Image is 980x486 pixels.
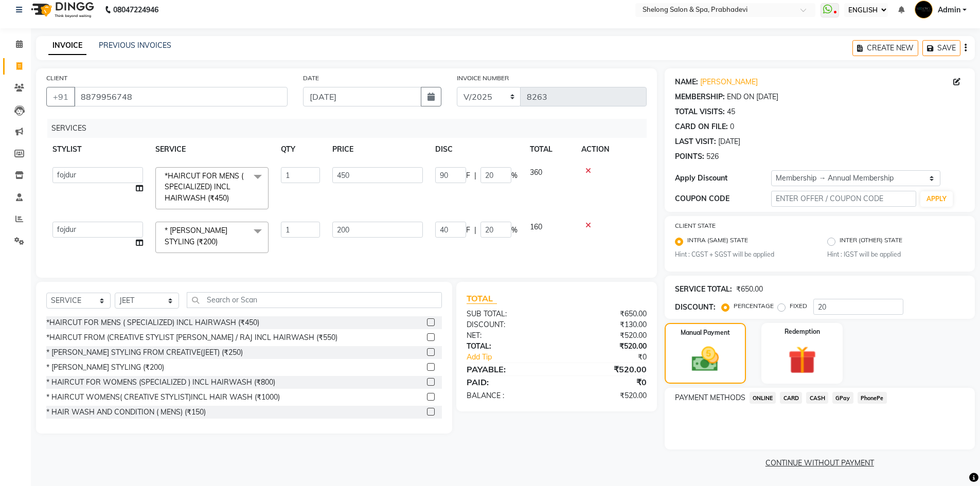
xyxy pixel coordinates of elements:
label: Redemption [785,327,820,336]
span: | [474,170,476,181]
div: END ON [DATE] [727,92,778,102]
th: ACTION [575,138,647,161]
div: 45 [727,106,735,117]
span: TOTAL [467,293,497,304]
div: TOTAL: [459,341,557,352]
img: _cash.svg [683,344,727,375]
input: ENTER OFFER / COUPON CODE [771,191,916,207]
input: SEARCH BY NAME/MOBILE/EMAIL/CODE [74,87,288,106]
div: Apply Discount [675,173,772,184]
a: x [218,237,222,246]
a: CONTINUE WITHOUT PAYMENT [667,458,973,469]
div: ₹520.00 [557,341,654,352]
a: INVOICE [48,37,86,55]
div: 0 [730,121,734,132]
div: SUB TOTAL: [459,309,557,319]
span: F [466,225,470,236]
div: COUPON CODE [675,193,772,204]
div: ₹0 [557,376,654,388]
div: PAID: [459,376,557,388]
span: CARD [780,392,802,404]
img: Admin [915,1,933,19]
div: *HAIRCUT FROM (CREATIVE STYLIST [PERSON_NAME] / RAJ INCL HAIRWASH (₹550) [46,332,337,343]
a: [PERSON_NAME] [700,77,758,87]
div: * [PERSON_NAME] STYLING (₹200) [46,362,164,373]
div: POINTS: [675,151,704,162]
label: CLIENT STATE [675,221,716,230]
div: PAYABLE: [459,363,557,375]
button: SAVE [922,40,960,56]
th: TOTAL [524,138,575,161]
div: ₹650.00 [736,284,763,295]
span: ONLINE [750,392,776,404]
button: +91 [46,87,75,106]
span: | [474,225,476,236]
a: Add Tip [459,352,573,363]
label: INTER (OTHER) STATE [840,236,902,248]
span: 160 [530,222,542,231]
button: CREATE NEW [852,40,918,56]
label: PERCENTAGE [734,301,774,311]
label: DATE [303,74,319,83]
span: * [PERSON_NAME] STYLING (₹200) [165,226,227,246]
div: NET: [459,330,557,341]
th: STYLIST [46,138,149,161]
div: LAST VISIT: [675,136,716,147]
label: INVOICE NUMBER [457,74,509,83]
span: % [511,225,518,236]
small: Hint : IGST will be applied [827,250,965,259]
div: DISCOUNT: [675,302,716,313]
div: * HAIR WASH AND CONDITION ( MENS) (₹150) [46,407,206,418]
div: ₹130.00 [557,319,654,330]
div: ₹650.00 [557,309,654,319]
th: DISC [429,138,524,161]
div: BALANCE : [459,390,557,401]
label: Manual Payment [681,328,730,337]
span: PAYMENT METHODS [675,392,745,403]
div: NAME: [675,77,698,87]
div: * [PERSON_NAME] STYLING FROM CREATIVE(JEET) (₹250) [46,347,243,358]
span: CASH [806,392,828,404]
small: Hint : CGST + SGST will be applied [675,250,812,259]
input: Search or Scan [187,292,442,308]
label: CLIENT [46,74,67,83]
a: PREVIOUS INVOICES [99,41,171,50]
div: [DATE] [718,136,740,147]
span: PhonePe [858,392,887,404]
label: FIXED [790,301,807,311]
div: CARD ON FILE: [675,121,728,132]
button: APPLY [920,191,953,207]
div: ₹520.00 [557,330,654,341]
div: MEMBERSHIP: [675,92,725,102]
div: * HAIRCUT FOR WOMENS (SPECIALIZED ) INCL HAIRWASH (₹800) [46,377,275,388]
a: x [229,193,234,203]
label: INTRA (SAME) STATE [687,236,748,248]
div: TOTAL VISITS: [675,106,725,117]
div: ₹520.00 [557,390,654,401]
span: GPay [832,392,853,404]
span: F [466,170,470,181]
div: ₹520.00 [557,363,654,375]
span: 360 [530,168,542,177]
div: DISCOUNT: [459,319,557,330]
div: * HAIRCUT WOMENS( CREATIVE STYLIST)INCL HAIR WASH (₹1000) [46,392,280,403]
th: PRICE [326,138,429,161]
div: ₹0 [573,352,654,363]
span: Admin [938,5,960,15]
th: QTY [275,138,326,161]
div: 526 [706,151,719,162]
span: % [511,170,518,181]
img: _gift.svg [779,343,825,377]
span: *HAIRCUT FOR MENS ( SPECIALIZED) INCL HAIRWASH (₹450) [165,171,243,203]
div: SERVICE TOTAL: [675,284,732,295]
th: SERVICE [149,138,275,161]
div: SERVICES [47,119,654,138]
div: *HAIRCUT FOR MENS ( SPECIALIZED) INCL HAIRWASH (₹450) [46,317,259,328]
